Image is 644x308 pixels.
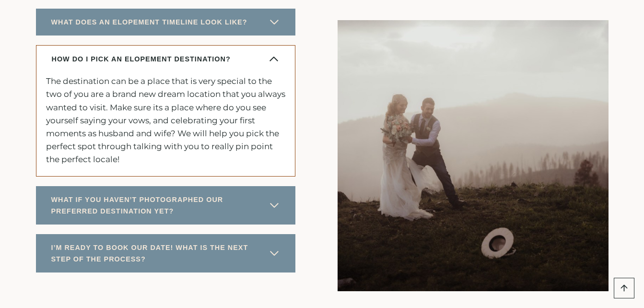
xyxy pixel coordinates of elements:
span: I’M READY TO BOOK OUR DATE! WHAT IS THE NEXT STEP OF THE PROCESS? [51,242,264,265]
span: WHAT DOES AN ELOPEMENT TIMELINE LOOK LIKE? [51,16,247,28]
button: WHAT IF YOU HAVEN’T PHOTOGRAPHED OUR PREFERRED DESTINATION YET? [36,186,295,225]
button: HOW DO I PICK AN ELOPEMENT DESTINATION? [36,45,295,72]
span: WHAT IF YOU HAVEN’T PHOTOGRAPHED OUR PREFERRED DESTINATION YET? [51,194,264,217]
span: HOW DO I PICK AN ELOPEMENT DESTINATION? [52,53,231,65]
button: I’M READY TO BOOK OUR DATE! WHAT IS THE NEXT STEP OF THE PROCESS? [36,234,295,272]
a: Scroll to top [614,278,634,298]
img: Groom helping bride when her hat blew off her head on their Montana mountain peak all inclusive e... [338,20,609,291]
div: HOW DO I PICK AN ELOPEMENT DESTINATION? [36,72,295,176]
p: The destination can be a place that is very special to the two of you are a brand new dream locat... [46,75,285,166]
button: WHAT DOES AN ELOPEMENT TIMELINE LOOK LIKE? [36,9,295,36]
